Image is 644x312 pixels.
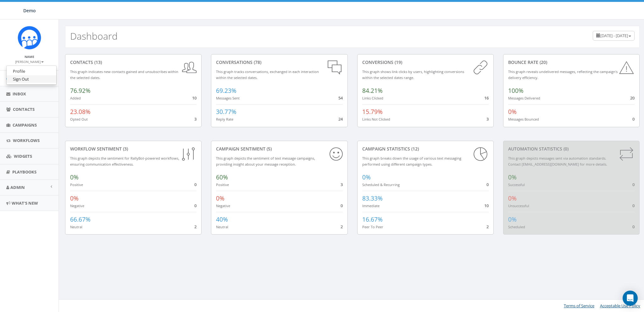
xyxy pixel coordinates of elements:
[508,87,524,95] span: 100%
[70,194,79,202] span: 0%
[538,59,547,65] span: (20)
[216,117,233,122] small: Reply Rate
[70,117,88,122] small: Opted Out
[362,59,489,65] div: conversions
[562,146,569,152] span: (0)
[216,59,342,65] div: conversations
[362,117,390,122] small: Links Not Clicked
[632,203,635,208] span: 0
[486,116,489,122] span: 3
[253,59,261,65] span: (78)
[192,95,197,101] span: 10
[410,146,419,152] span: (12)
[508,182,525,187] small: Successful
[15,60,44,64] small: [PERSON_NAME]
[216,87,236,95] span: 69.23%
[362,87,383,95] span: 84.21%
[216,146,342,152] div: Campaign Sentiment
[600,303,640,309] a: Acceptable Use Policy
[10,184,25,190] span: Admin
[508,173,517,181] span: 0%
[13,138,40,143] span: Workflows
[362,69,464,80] small: This graph shows link clicks by users, highlighting conversions within the selected dates range.
[508,194,517,202] span: 0%
[632,182,635,187] span: 0
[486,182,489,187] span: 0
[362,215,383,224] span: 16.67%
[362,146,489,152] div: Campaign Statistics
[508,156,607,167] small: This graph depicts messages sent via automation standards. Contact [EMAIL_ADDRESS][DOMAIN_NAME] f...
[15,59,44,64] a: [PERSON_NAME]
[13,91,26,97] span: Inbox
[216,203,230,208] small: Negative
[216,215,228,224] span: 40%
[564,303,594,309] a: Terms of Service
[70,69,178,80] small: This graph indicates new contacts gained and unsubscribes within the selected dates.
[70,96,81,100] small: Added
[70,182,83,187] small: Positive
[70,215,91,224] span: 66.67%
[632,224,635,230] span: 0
[362,108,383,116] span: 15.79%
[508,203,529,208] small: Unsuccessful
[12,200,38,206] span: What's New
[216,194,225,202] span: 0%
[508,108,517,116] span: 0%
[18,26,41,49] img: Icon_1.png
[362,156,461,167] small: This graph breaks down the usage of various text messaging performed using different campaign types.
[362,182,400,187] small: Scheduled & Recurring
[70,59,197,65] div: contacts
[362,194,383,202] span: 83.33%
[265,146,272,152] span: (5)
[70,146,197,152] div: Workflow Sentiment
[508,146,635,152] div: Automation Statistics
[362,203,380,208] small: Immediate
[362,224,383,229] small: Peer To Peer
[216,182,229,187] small: Positive
[216,96,240,100] small: Messages Sent
[393,59,402,65] span: (19)
[70,156,179,167] small: This graph depicts the sentiment for RallyBot-powered workflows, ensuring communication effective...
[25,54,34,59] small: Name
[194,182,197,187] span: 0
[70,224,82,229] small: Neutral
[508,215,517,224] span: 0%
[484,95,489,101] span: 16
[216,69,319,80] small: This graph tracks conversations, exchanged in each interaction within the selected dates.
[12,169,36,175] span: Playbooks
[194,203,197,208] span: 0
[216,156,315,167] small: This graph depicts the sentiment of text message campaigns, providing insight about your message ...
[7,67,56,75] a: Profile
[508,69,618,80] small: This graph reveals undelivered messages, reflecting the campaign's delivery efficiency.
[70,87,91,95] span: 76.92%
[338,95,343,101] span: 54
[23,8,36,14] span: Demo
[194,224,197,230] span: 2
[13,106,35,112] span: Contacts
[630,95,635,101] span: 20
[600,33,628,38] span: [DATE] - [DATE]
[216,108,236,116] span: 30.77%
[122,146,128,152] span: (3)
[14,153,32,159] span: Widgets
[486,224,489,230] span: 2
[7,75,56,83] a: Sign Out
[70,203,84,208] small: Negative
[341,182,343,187] span: 3
[362,96,383,100] small: Links Clicked
[70,31,118,41] h2: Dashboard
[341,203,343,208] span: 0
[338,116,343,122] span: 24
[508,117,539,122] small: Messages Bounced
[508,96,540,100] small: Messages Delivered
[341,224,343,230] span: 2
[484,203,489,208] span: 10
[508,59,635,65] div: Bounce Rate
[70,173,79,181] span: 0%
[216,173,228,181] span: 60%
[93,59,102,65] span: (13)
[216,224,228,229] small: Neutral
[632,116,635,122] span: 0
[13,122,37,128] span: Campaigns
[70,108,91,116] span: 23.08%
